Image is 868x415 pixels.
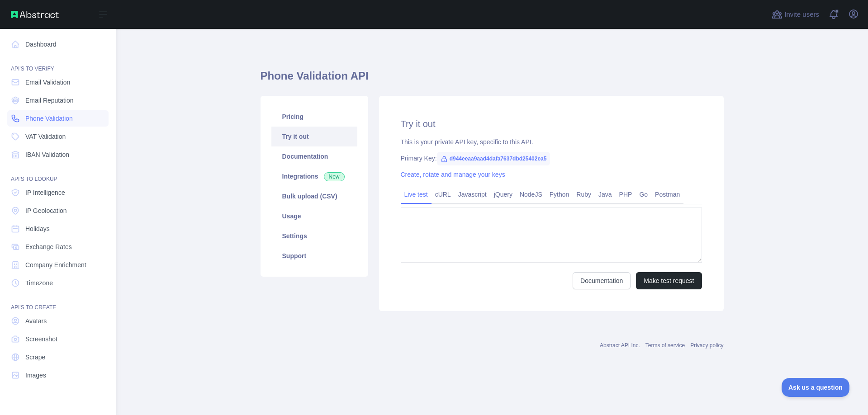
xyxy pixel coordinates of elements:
h1: Phone Validation API [261,69,724,90]
button: Invite users [770,7,821,22]
span: IP Intelligence [25,188,65,197]
a: jQuery [490,187,516,202]
a: Integrations New [271,166,357,186]
span: IP Geolocation [25,206,67,215]
a: Javascript [455,187,490,202]
span: Timezone [25,278,53,288]
span: New [324,172,345,181]
a: IP Geolocation [7,203,109,219]
a: Settings [271,226,357,246]
span: Phone Validation [25,114,73,123]
a: Email Validation [7,74,109,90]
a: Java [595,187,616,202]
a: IBAN Validation [7,146,109,163]
span: Holidays [25,224,50,233]
span: Screenshot [25,335,57,344]
a: Ruby [573,187,595,202]
a: Company Enrichment [7,257,109,273]
a: Python [546,187,573,202]
div: API'S TO VERIFY [7,54,109,72]
a: Exchange Rates [7,239,109,255]
span: IBAN Validation [25,150,69,159]
a: Postman [651,187,683,202]
span: Invite users [784,9,819,20]
a: Dashboard [7,36,109,52]
span: Email Reputation [25,96,74,105]
a: Try it out [271,127,357,146]
a: Images [7,367,109,383]
a: Live test [401,187,432,202]
span: Avatars [25,316,47,325]
div: This is your private API key, specific to this API. [401,137,702,146]
div: API'S TO LOOKUP [7,165,109,183]
a: Documentation [271,146,357,166]
a: Phone Validation [7,110,109,127]
a: Abstract API Inc. [600,342,640,349]
a: Create, rotate and manage your keys [401,171,505,178]
a: Pricing [271,107,357,127]
a: Privacy policy [690,342,723,349]
span: VAT Validation [25,132,66,141]
a: Avatars [7,313,109,329]
a: Documentation [573,272,631,289]
a: IP Intelligence [7,184,109,201]
a: Timezone [7,275,109,291]
a: Holidays [7,221,109,237]
a: Terms of service [645,342,685,349]
img: Abstract API [11,11,59,18]
span: Images [25,371,46,380]
iframe: Toggle Customer Support [782,378,850,397]
a: VAT Validation [7,128,109,145]
a: cURL [432,187,455,202]
a: Scrape [7,349,109,365]
span: Email Validation [25,78,70,87]
div: Primary Key: [401,154,702,163]
a: Email Reputation [7,92,109,108]
div: API'S TO CREATE [7,293,109,311]
span: Exchange Rates [25,242,72,251]
a: Screenshot [7,331,109,347]
span: Company Enrichment [25,260,86,269]
a: Usage [271,206,357,226]
a: PHP [616,187,636,202]
button: Make test request [636,272,702,289]
a: Bulk upload (CSV) [271,186,357,206]
a: NodeJS [516,187,546,202]
a: Support [271,246,357,266]
h2: Try it out [401,118,702,130]
span: d944eeaa9aad4dafa7637dbd25402ea5 [437,152,550,165]
span: Scrape [25,353,45,362]
a: Go [636,187,651,202]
